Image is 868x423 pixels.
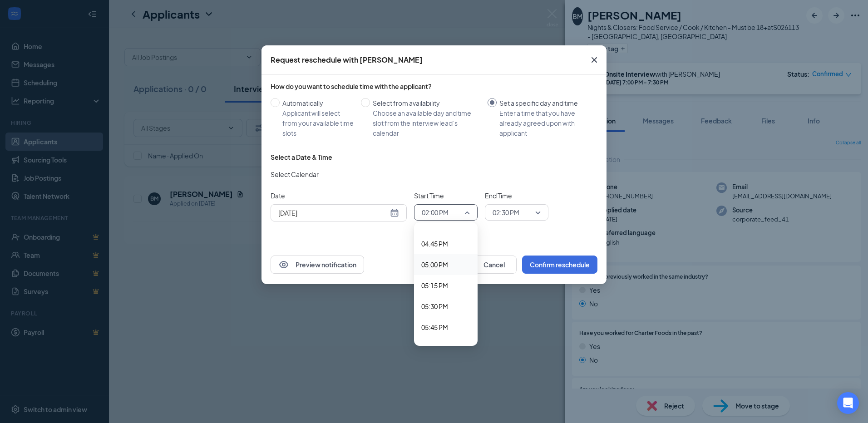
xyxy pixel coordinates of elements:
[522,256,597,274] button: Confirm reschedule
[278,259,289,270] svg: Eye
[485,191,548,201] span: End Time
[271,55,423,65] div: Request reschedule with [PERSON_NAME]
[421,239,448,249] span: 04:45 PM
[373,98,480,108] div: Select from availability
[271,169,319,179] span: Select Calendar
[422,206,449,219] span: 02:00 PM
[499,108,590,138] div: Enter a time that you have already agreed upon with applicant
[271,82,597,91] div: How do you want to schedule time with the applicant?
[282,98,354,108] div: Automatically
[282,108,354,138] div: Applicant will select from your available time slots
[271,152,332,162] div: Select a Date & Time
[421,280,448,290] span: 05:15 PM
[589,54,600,65] svg: Cross
[421,322,448,332] span: 05:45 PM
[271,191,407,201] span: Date
[582,45,607,74] button: Close
[499,98,590,108] div: Set a specific day and time
[278,208,388,218] input: Aug 27, 2025
[414,191,478,201] span: Start Time
[421,301,448,311] span: 05:30 PM
[271,256,364,274] button: EyePreview notification
[837,392,859,414] div: Open Intercom Messenger
[493,206,519,219] span: 02:30 PM
[471,256,517,274] button: Cancel
[373,108,480,138] div: Choose an available day and time slot from the interview lead’s calendar
[421,260,448,270] span: 05:00 PM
